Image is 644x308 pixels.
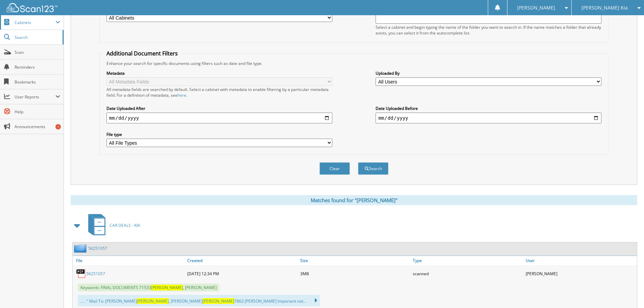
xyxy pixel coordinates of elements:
[186,267,299,280] div: [DATE] 12:34 PM
[86,271,105,277] a: 5K251057
[376,70,601,76] label: Uploaded By
[106,113,332,123] input: start
[84,212,140,239] a: CAR DEALS - KIA
[103,50,181,57] legend: Additional Document Filters
[74,244,88,253] img: folder2.png
[76,268,86,279] img: PDF.png
[376,105,601,111] label: Date Uploaded Before
[15,64,60,70] span: Reminders
[106,105,332,111] label: Date Uploaded After
[106,87,332,98] div: All metadata fields are searched by default. Select a cabinet with metadata to enable filtering b...
[106,70,332,76] label: Metadata
[15,94,55,100] span: User Reports
[15,49,60,55] span: Scan
[151,285,183,290] span: [PERSON_NAME]
[7,3,57,12] img: scan123-logo-white.svg
[15,124,60,129] span: Announcements
[202,298,234,304] span: [PERSON_NAME]
[517,6,555,10] span: [PERSON_NAME]
[411,256,524,265] a: Type
[376,24,601,36] div: Select a cabinet and begin typing the name of the folder you want to search in. If the name match...
[177,92,186,98] a: here
[358,162,388,175] button: Search
[411,267,524,280] div: scanned
[137,298,169,304] span: [PERSON_NAME]
[110,222,140,228] span: CAR DEALS - KIA
[73,256,186,265] a: File
[55,124,61,129] div: 1
[581,6,628,10] span: [PERSON_NAME] Kia
[319,162,350,175] button: Clear
[524,267,637,280] div: [PERSON_NAME]
[299,267,411,280] div: 3MB
[88,245,107,251] a: 5K251057
[78,295,320,306] div: ... . " Mail To: [PERSON_NAME] , [PERSON_NAME] 7863 [PERSON_NAME] Important not...
[15,20,55,25] span: Cabinets
[106,132,332,137] label: File type
[524,256,637,265] a: User
[15,109,60,115] span: Help
[103,61,605,66] div: Enhance your search for specific documents using filters such as date and file type.
[71,195,637,205] div: Matches found for "[PERSON_NAME]"
[78,284,219,291] span: Keywords: FINAL DOCUMENTS 71533 , [PERSON_NAME]
[15,34,59,40] span: Search
[299,256,411,265] a: Size
[376,113,601,123] input: end
[186,256,299,265] a: Created
[15,79,60,85] span: Bookmarks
